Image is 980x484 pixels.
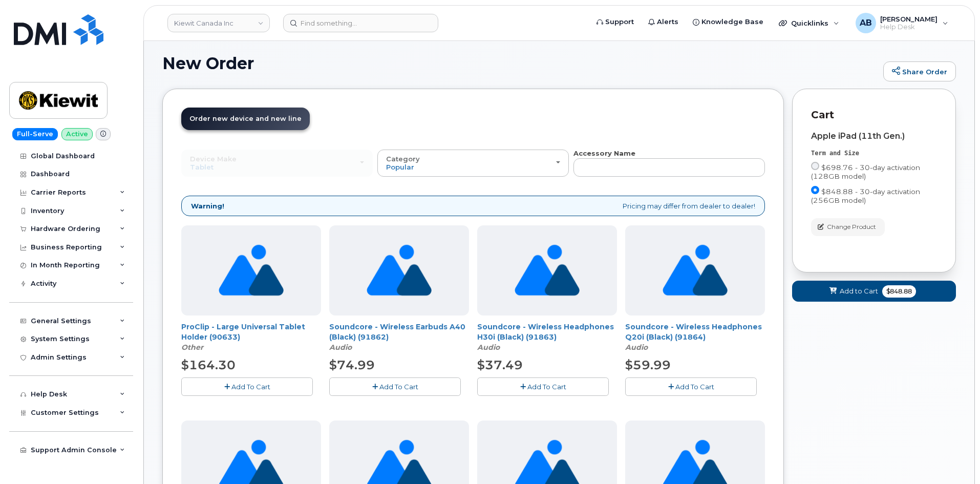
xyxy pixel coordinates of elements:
[181,343,203,352] em: Other
[935,439,972,476] iframe: Messenger Launcher
[811,132,937,141] div: Apple iPad (11th Gen.)
[377,150,569,176] button: Category Popular
[477,377,609,395] button: Add To Cart
[515,225,580,315] img: no_image_found-2caef05468ed5679b831cfe6fc140e25e0c280774317ffc20a367ab7fd17291e.png
[477,322,617,352] div: Soundcore - Wireless Headphones H30i (Black) (91863)
[477,357,523,372] span: $37.49
[811,186,819,194] input: $848.88 - 30-day activation (256GB model)
[162,54,878,72] h1: New Order
[329,322,465,342] a: Soundcore - Wireless Earbuds A40 (Black) (91862)
[477,322,614,342] a: Soundcore - Wireless Headphones H30i (Black) (91863)
[573,149,635,157] strong: Accessory Name
[625,322,762,342] a: Soundcore - Wireless Headphones Q20i (Black) (91864)
[625,377,757,395] button: Add To Cart
[625,357,671,372] span: $59.99
[625,322,765,352] div: Soundcore - Wireless Headphones Q20i (Black) (91864)
[811,163,920,180] span: $698.76 - 30-day activation (128GB model)
[181,196,765,217] div: Pricing may differ from dealer to dealer!
[663,225,728,315] img: no_image_found-2caef05468ed5679b831cfe6fc140e25e0c280774317ffc20a367ab7fd17291e.png
[811,108,937,122] p: Cart
[181,322,305,342] a: ProClip - Large Universal Tablet Holder (90633)
[219,225,284,315] img: no_image_found-2caef05468ed5679b831cfe6fc140e25e0c280774317ffc20a367ab7fd17291e.png
[527,383,566,391] span: Add To Cart
[840,286,878,296] span: Add to Cart
[811,187,920,204] span: $848.88 - 30-day activation (256GB model)
[811,162,819,170] input: $698.76 - 30-day activation (128GB model)
[329,343,352,352] em: Audio
[329,357,375,372] span: $74.99
[811,218,885,236] button: Change Product
[181,322,321,352] div: ProClip - Large Universal Tablet Holder (90633)
[189,115,302,122] span: Order new device and new line
[792,281,956,302] button: Add to Cart $848.88
[625,343,648,352] em: Audio
[811,149,937,158] div: Term and Size
[191,201,224,211] strong: Warning!
[675,383,714,391] span: Add To Cart
[329,377,461,395] button: Add To Cart
[827,222,876,232] span: Change Product
[883,61,956,82] a: Share Order
[386,155,420,163] span: Category
[181,377,313,395] button: Add To Cart
[329,322,469,352] div: Soundcore - Wireless Earbuds A40 (Black) (91862)
[367,225,432,315] img: no_image_found-2caef05468ed5679b831cfe6fc140e25e0c280774317ffc20a367ab7fd17291e.png
[231,383,270,391] span: Add To Cart
[882,285,916,298] span: $848.88
[379,383,418,391] span: Add To Cart
[386,163,414,171] span: Popular
[181,357,236,372] span: $164.30
[477,343,500,352] em: Audio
